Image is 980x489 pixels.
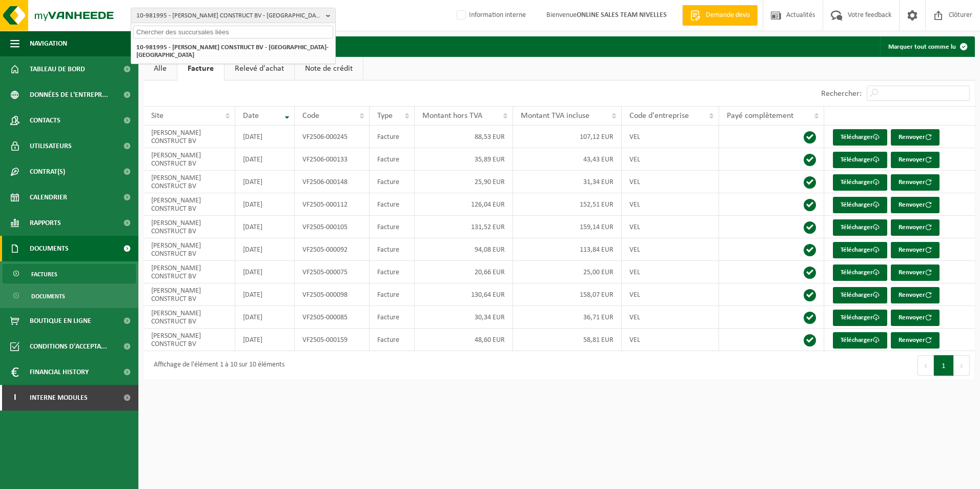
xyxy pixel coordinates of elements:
button: 10-981995 - [PERSON_NAME] CONSTRUCT BV - [GEOGRAPHIC_DATA]-[GEOGRAPHIC_DATA] [131,8,336,23]
td: 152,51 EUR [513,193,622,216]
td: Facture [370,261,415,283]
td: VEL [622,283,719,306]
td: VEL [622,171,719,193]
td: VF2505-000159 [295,329,370,351]
button: Previous [917,355,934,376]
span: Financial History [30,359,89,385]
td: [DATE] [235,329,295,351]
span: Données de l'entrepr... [30,82,108,108]
div: Affichage de l'élément 1 à 10 sur 10 éléments [149,356,284,375]
button: Renvoyer [891,287,940,303]
a: Alle [144,57,177,80]
td: Facture [370,216,415,238]
td: 159,14 EUR [513,216,622,238]
button: Renvoyer [891,310,940,326]
a: Télécharger [833,152,887,168]
span: Boutique en ligne [30,308,91,334]
td: VF2505-000075 [295,261,370,283]
td: VEL [622,238,719,261]
td: Facture [370,283,415,306]
span: I [10,385,19,411]
td: [PERSON_NAME] CONSTRUCT BV [144,329,235,351]
td: [PERSON_NAME] CONSTRUCT BV [144,148,235,171]
td: Facture [370,329,415,351]
td: VF2506-000245 [295,126,370,148]
a: Télécharger [833,197,887,213]
span: Montant TVA incluse [521,112,589,120]
a: Relevé d'achat [224,57,294,80]
td: VEL [622,193,719,216]
a: Télécharger [833,310,887,326]
button: Renvoyer [891,197,940,213]
td: Facture [370,238,415,261]
td: 130,64 EUR [415,283,513,306]
span: Type [377,112,393,120]
button: Renvoyer [891,264,940,281]
span: Navigation [30,31,67,56]
td: 36,71 EUR [513,306,622,329]
span: Code d'entreprise [629,112,689,120]
td: [PERSON_NAME] CONSTRUCT BV [144,216,235,238]
td: 107,12 EUR [513,126,622,148]
td: 43,43 EUR [513,148,622,171]
span: 10-981995 - [PERSON_NAME] CONSTRUCT BV - [GEOGRAPHIC_DATA]-[GEOGRAPHIC_DATA] [136,8,322,24]
td: VEL [622,148,719,171]
td: [DATE] [235,261,295,283]
span: Contrat(s) [30,159,65,185]
td: [PERSON_NAME] CONSTRUCT BV [144,171,235,193]
label: Rechercher: [821,90,862,98]
button: 1 [934,355,954,376]
td: [DATE] [235,126,295,148]
td: VF2505-000085 [295,306,370,329]
td: 48,60 EUR [415,329,513,351]
td: VEL [622,306,719,329]
td: [PERSON_NAME] CONSTRUCT BV [144,306,235,329]
label: Information interne [455,8,526,23]
a: Télécharger [833,129,887,146]
span: Factures [31,264,57,284]
a: Télécharger [833,332,887,349]
a: Télécharger [833,242,887,258]
a: Note de crédit [295,57,363,80]
a: Demande devis [682,5,758,26]
span: Utilisateurs [30,133,72,159]
span: Tableau de bord [30,56,85,82]
td: [DATE] [235,171,295,193]
td: [PERSON_NAME] CONSTRUCT BV [144,126,235,148]
td: Facture [370,126,415,148]
td: [PERSON_NAME] CONSTRUCT BV [144,238,235,261]
span: Interne modules [30,385,88,411]
td: VEL [622,329,719,351]
td: [DATE] [235,306,295,329]
span: Code [302,112,319,120]
a: Factures [3,264,136,283]
td: Facture [370,148,415,171]
td: [PERSON_NAME] CONSTRUCT BV [144,283,235,306]
span: Site [151,112,164,120]
a: Télécharger [833,287,887,303]
span: Demande devis [703,10,752,21]
span: Montant hors TVA [422,112,482,120]
span: Conditions d'accepta... [30,334,107,359]
td: [DATE] [235,238,295,261]
span: Documents [31,287,65,306]
a: Télécharger [833,219,887,236]
button: Marquer tout comme lu [880,36,974,57]
td: 31,34 EUR [513,171,622,193]
span: Rapports [30,210,61,236]
td: VF2506-000133 [295,148,370,171]
a: Documents [3,286,136,305]
td: VF2505-000105 [295,216,370,238]
td: [DATE] [235,283,295,306]
td: [PERSON_NAME] CONSTRUCT BV [144,193,235,216]
button: Renvoyer [891,174,940,191]
td: Facture [370,193,415,216]
td: [DATE] [235,148,295,171]
span: Calendrier [30,185,67,210]
button: Renvoyer [891,242,940,258]
td: 88,53 EUR [415,126,513,148]
td: 131,52 EUR [415,216,513,238]
td: [PERSON_NAME] CONSTRUCT BV [144,261,235,283]
td: 25,00 EUR [513,261,622,283]
a: Télécharger [833,264,887,281]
